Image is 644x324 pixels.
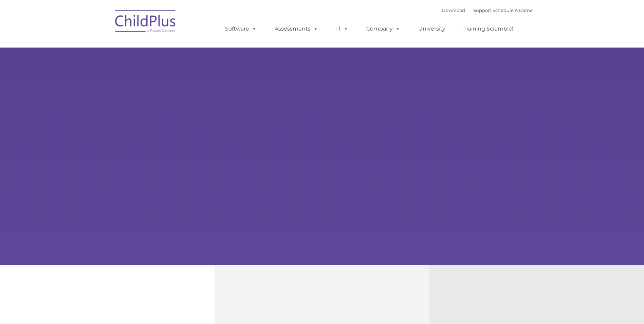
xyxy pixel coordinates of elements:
a: University [411,22,452,36]
a: Company [360,22,407,36]
a: IT [329,22,355,36]
a: Assessments [268,22,325,36]
font: | [442,7,533,13]
a: Software [218,22,263,36]
a: Support [473,7,491,13]
a: Schedule A Demo [493,7,533,13]
img: ChildPlus by Procare Solutions [112,5,180,39]
a: Download [442,7,465,13]
a: Training Scramble!! [457,22,521,36]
